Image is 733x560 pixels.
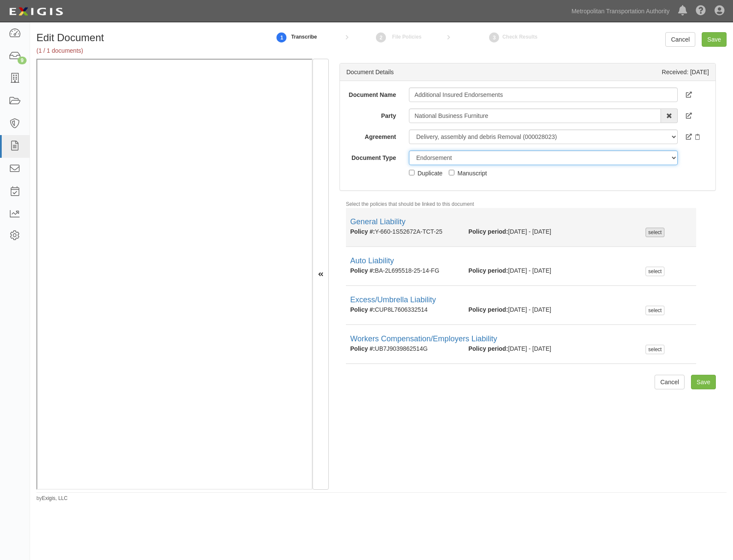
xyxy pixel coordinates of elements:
div: [DATE] - [DATE] [462,227,640,236]
div: select [646,345,664,354]
a: Cancel [655,375,685,389]
div: BA-2L695518-25-14-FG [344,266,462,275]
a: 1 [275,28,288,46]
div: [DATE] - [DATE] [462,305,640,314]
i: Help Center - Complianz [696,6,706,16]
strong: Policy period: [469,306,508,313]
a: Open agreement [686,132,692,141]
label: Document Name [340,87,403,99]
a: Workers Compensation/Employers Liability [350,334,497,343]
a: Exigis, LLC [42,495,68,501]
strong: 3 [488,33,501,43]
div: select [646,267,664,276]
div: [DATE] - [DATE] [462,266,640,275]
a: Open Party [686,111,692,120]
div: Manuscript [457,168,487,178]
a: Excess/Umbrella Liability [350,295,436,304]
strong: Policy #: [350,345,375,352]
div: Duplicate [418,168,442,178]
div: select [646,306,664,315]
label: Agreement [340,129,403,141]
strong: Policy #: [350,267,375,274]
a: View [686,90,692,99]
input: Save [702,32,727,47]
h5: (1 / 1 documents) [36,48,258,54]
a: General Liability [350,217,406,226]
small: Transcribe [291,34,317,40]
h1: Edit Document [36,32,258,43]
div: Received: [DATE] [662,68,709,76]
a: Metropolitan Transportation Authority [567,3,674,20]
strong: Policy period: [469,345,508,352]
strong: 2 [375,33,388,43]
label: Document Type [340,151,403,162]
strong: Policy period: [469,228,508,235]
div: select [646,228,664,237]
strong: Policy #: [350,306,375,313]
label: Party [340,108,403,120]
a: Check Results [488,28,501,46]
strong: Policy period: [469,267,508,274]
a: Requirement set details [695,132,700,141]
input: Save [691,375,716,389]
div: [DATE] - [DATE] [462,344,640,353]
strong: 1 [275,33,288,43]
div: 9 [18,57,27,64]
div: Y-660-1S52672A-TCT-25 [344,227,462,236]
small: File Policies [392,34,422,40]
input: Manuscript [449,170,454,175]
small: Select the policies that should be linked to this document [346,201,474,207]
div: Document Details [346,68,394,76]
div: CUP8L7606332514 [344,305,462,314]
div: UB7J9039862514G [344,344,462,353]
small: by [36,495,68,502]
input: Duplicate [409,170,415,175]
strong: Policy #: [350,228,375,235]
img: Logo [6,4,66,19]
a: Auto Liability [350,256,394,265]
small: Check Results [502,34,538,40]
a: Cancel [665,32,695,47]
